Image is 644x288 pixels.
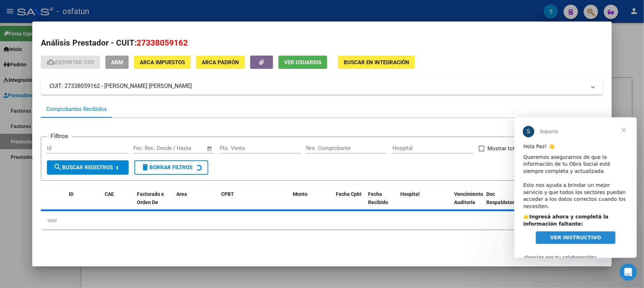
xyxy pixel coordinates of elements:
button: Open calendar [205,145,214,153]
span: Fecha Cpbt [336,191,362,197]
div: Comprobantes Recibidos [46,105,107,113]
button: Ver Usuarios [278,56,327,69]
button: Borrar Filtros [134,160,208,175]
span: CPBT [221,191,234,197]
span: 27338059162 [137,38,188,47]
mat-expansion-panel-header: CUIT: 27338059162 - [PERSON_NAME] [PERSON_NAME] [41,77,603,95]
datatable-header-cell: CAE [102,187,134,218]
datatable-header-cell: ID [66,187,102,218]
span: Buscar en Integración [344,59,409,66]
h2: Análisis Prestador - CUIT: [41,37,603,49]
span: Doc Respaldatoria [486,191,519,205]
span: Borrar Filtros [141,164,192,171]
mat-icon: delete [141,163,149,171]
datatable-header-cell: Fecha Recibido [365,187,397,218]
button: ARCA Padrón [196,56,245,69]
datatable-header-cell: CPBT [218,187,290,218]
span: Fecha Recibido [368,191,388,205]
span: ID [69,191,73,197]
iframe: Intercom live chat [620,264,637,281]
button: ARCA Impuestos [134,56,191,69]
mat-panel-title: CUIT: 27338059162 - [PERSON_NAME] [PERSON_NAME] [49,82,586,90]
h3: Filtros [47,131,72,141]
datatable-header-cell: Fecha Cpbt [333,187,365,218]
button: Exportar CSV [41,56,100,69]
button: Buscar en Integración [338,56,415,69]
datatable-header-cell: Vencimiento Auditoría [451,187,483,218]
span: CAE [105,191,114,197]
span: Monto [293,191,307,197]
span: Area [176,191,187,197]
span: ARCA Impuestos [140,59,185,66]
datatable-header-cell: Hospital [397,187,451,218]
div: ¡Gracias por tu colaboración! ​ [9,130,114,151]
datatable-header-cell: Area [173,187,218,218]
span: Ver Usuarios [284,59,321,66]
div: total [41,212,603,230]
input: Fecha inicio [133,145,162,151]
iframe: Intercom live chat mensaje [514,117,637,258]
span: Exportar CSV [47,59,94,66]
button: ABM [105,56,129,69]
span: Facturado x Orden De [137,191,164,205]
datatable-header-cell: Facturado x Orden De [134,187,173,218]
button: Buscar Registros [47,160,129,175]
datatable-header-cell: Monto [290,187,333,218]
span: Mostrar totalizadores [487,144,539,153]
mat-icon: cloud_download [47,58,55,66]
span: Vencimiento Auditoría [454,191,483,205]
span: Buscar Registros [53,164,113,171]
span: Hospital [400,191,420,197]
datatable-header-cell: Doc Respaldatoria [483,187,526,218]
mat-icon: search [53,163,62,171]
span: ARCA Padrón [202,59,239,66]
input: Fecha fin [169,145,204,151]
span: ABM [111,59,123,66]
